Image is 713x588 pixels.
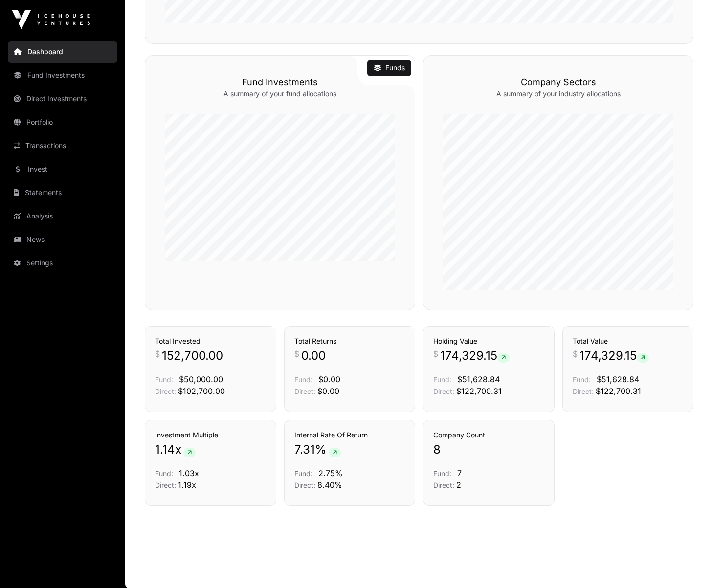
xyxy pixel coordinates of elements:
[294,430,405,440] h3: Internal Rate Of Return
[155,430,266,440] h3: Investment Multiple
[155,442,175,457] span: 1.14
[443,89,673,99] p: A summary of your industry allocations
[433,375,451,384] span: Fund:
[294,387,315,395] span: Direct:
[175,442,181,457] span: x
[178,480,196,490] span: 1.19x
[179,374,223,384] span: $50,000.00
[433,336,544,346] h3: Holding Value
[8,182,117,203] a: Statements
[155,336,266,346] h3: Total Invested
[597,374,639,384] span: $51,628.84
[294,375,312,384] span: Fund:
[596,386,641,396] span: $122,700.31
[178,386,225,396] span: $102,700.00
[433,442,441,457] span: 8
[165,89,395,99] p: A summary of your fund allocations
[433,348,438,360] span: $
[456,480,461,490] span: 2
[155,469,173,478] span: Fund:
[8,205,117,227] a: Analysis
[179,468,199,478] span: 1.03x
[8,252,117,274] a: Settings
[162,348,223,364] span: 152,700.00
[301,348,326,364] span: 0.00
[8,41,117,63] a: Dashboard
[457,374,500,384] span: $51,628.84
[294,469,312,478] span: Fund:
[155,348,160,360] span: $
[579,348,649,364] span: 174,329.15
[318,374,340,384] span: $0.00
[8,65,117,86] a: Fund Investments
[457,468,462,478] span: 7
[12,10,90,29] img: Icehouse Ventures Logo
[433,469,451,478] span: Fund:
[165,75,395,89] h3: Fund Investments
[294,336,405,346] h3: Total Returns
[8,135,117,156] a: Transactions
[315,442,327,457] span: %
[573,375,591,384] span: Fund:
[155,481,176,489] span: Direct:
[8,158,117,180] a: Invest
[440,348,510,364] span: 174,329.15
[318,468,343,478] span: 2.75%
[433,387,454,395] span: Direct:
[317,480,342,490] span: 8.40%
[433,430,544,440] h3: Company Count
[155,387,176,395] span: Direct:
[443,75,673,89] h3: Company Sectors
[573,336,684,346] h3: Total Value
[664,541,713,588] iframe: Chat Widget
[8,111,117,133] a: Portfolio
[8,229,117,250] a: News
[294,481,315,489] span: Direct:
[433,481,454,489] span: Direct:
[374,63,405,73] a: Funds
[8,88,117,109] a: Direct Investments
[573,348,578,360] span: $
[155,375,173,384] span: Fund:
[456,386,502,396] span: $122,700.31
[294,442,315,457] span: 7.31
[573,387,594,395] span: Direct:
[367,60,411,76] button: Funds
[317,386,339,396] span: $0.00
[294,348,299,360] span: $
